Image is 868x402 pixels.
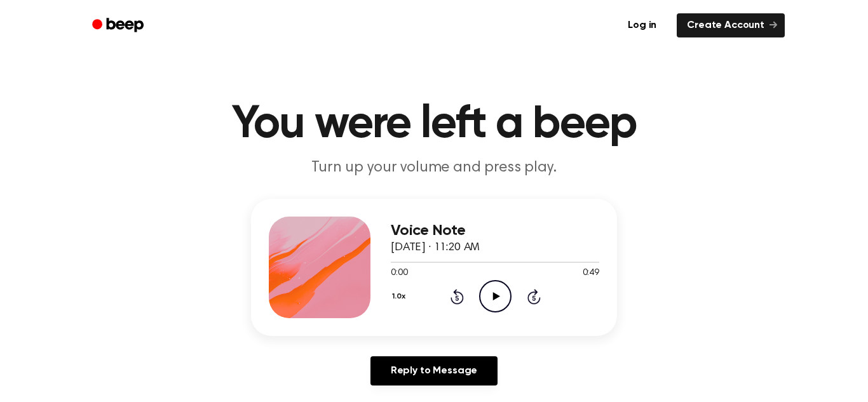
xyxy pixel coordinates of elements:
[109,102,759,147] h1: You were left a beep
[677,13,785,37] a: Create Account
[370,356,498,385] a: Reply to Message
[391,267,407,280] span: 0:00
[83,13,155,38] a: Beep
[391,242,480,253] span: [DATE] · 11:20 AM
[391,222,599,239] h3: Voice Note
[615,11,669,40] a: Log in
[391,286,410,307] button: 1.0x
[190,157,678,178] p: Turn up your volume and press play.
[583,267,599,280] span: 0:49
